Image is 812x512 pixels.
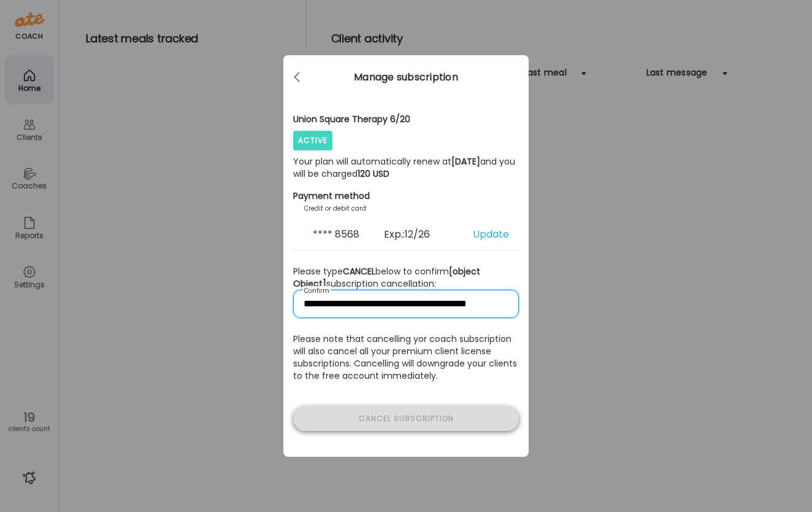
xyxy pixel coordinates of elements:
span: Exp.:12/26 [384,227,430,242]
label: Credit or debit card [303,204,367,214]
div: Active [293,131,332,150]
div: Cancel subscription [293,406,519,431]
p: Your plan will automatically renew at and you will be charged [293,155,519,180]
div: Update [473,227,509,242]
span: [object Object] [293,265,480,290]
b: 120 USD [358,168,389,180]
b: [DATE] [451,155,480,168]
div: Manage subscription [283,70,529,85]
label: Confirm [303,286,331,296]
p: Please note that cancelling yor coach subscription will also cancel all your premium client licen... [293,333,519,382]
h3: Union Square Therapy 6/20 [293,113,519,126]
p: Please type below to confirm subscription cancellation: [293,265,519,290]
h3: Payment method [293,190,519,203]
b: CANCEL [343,265,375,277]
